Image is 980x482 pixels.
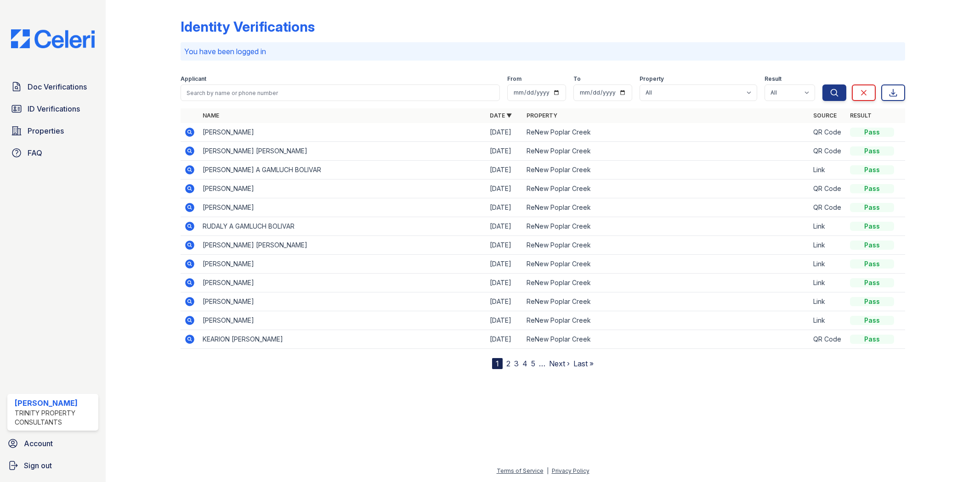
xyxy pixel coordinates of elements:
[199,123,486,142] td: [PERSON_NAME]
[810,198,846,217] td: QR Code
[514,359,519,368] a: 3
[181,75,206,83] label: Applicant
[28,125,64,136] span: Properties
[486,142,523,161] td: [DATE]
[199,198,486,217] td: [PERSON_NAME]
[24,438,53,449] span: Account
[4,29,102,48] img: CE_Logo_Blue-a8612792a0a2168367f1c8372b55b34899dd931a85d93a1a3d3e32e68fde9ad4.png
[523,217,810,236] td: ReNew Poplar Creek
[486,123,523,142] td: [DATE]
[486,292,523,311] td: [DATE]
[15,398,95,409] div: [PERSON_NAME]
[486,311,523,330] td: [DATE]
[523,255,810,274] td: ReNew Poplar Creek
[492,358,503,369] div: 1
[199,311,486,330] td: [PERSON_NAME]
[810,292,846,311] td: Link
[810,274,846,292] td: Link
[28,103,80,114] span: ID Verifications
[527,112,557,119] a: Property
[199,217,486,236] td: RUDALY A GAMLUCH BOLIVAR
[850,241,894,250] div: Pass
[15,409,95,427] div: Trinity Property Consultants
[199,274,486,292] td: [PERSON_NAME]
[523,330,810,349] td: ReNew Poplar Creek
[850,316,894,325] div: Pass
[486,236,523,255] td: [DATE]
[506,359,510,368] a: 2
[486,179,523,198] td: [DATE]
[850,128,894,137] div: Pass
[523,311,810,330] td: ReNew Poplar Creek
[850,335,894,344] div: Pass
[490,112,512,119] a: Date ▼
[486,198,523,217] td: [DATE]
[810,255,846,274] td: Link
[24,460,52,471] span: Sign out
[552,467,589,474] a: Privacy Policy
[486,330,523,349] td: [DATE]
[486,217,523,236] td: [DATE]
[850,203,894,212] div: Pass
[486,255,523,274] td: [DATE]
[184,46,901,57] p: You have been logged in
[813,112,837,119] a: Source
[7,122,98,140] a: Properties
[539,358,545,369] span: …
[640,75,664,83] label: Property
[850,146,894,156] div: Pass
[199,142,486,161] td: [PERSON_NAME] [PERSON_NAME]
[7,100,98,118] a: ID Verifications
[810,142,846,161] td: QR Code
[28,81,87,92] span: Doc Verifications
[7,144,98,162] a: FAQ
[486,161,523,179] td: [DATE]
[199,255,486,274] td: [PERSON_NAME]
[523,123,810,142] td: ReNew Poplar Creek
[199,330,486,349] td: KEARION [PERSON_NAME]
[850,222,894,231] div: Pass
[523,236,810,255] td: ReNew Poplar Creek
[810,217,846,236] td: Link
[497,467,544,474] a: Terms of Service
[810,311,846,330] td: Link
[810,236,846,255] td: Link
[4,434,102,453] a: Account
[199,236,486,255] td: [PERSON_NAME] [PERSON_NAME]
[507,75,521,83] label: From
[810,330,846,349] td: QR Code
[531,359,535,368] a: 5
[573,75,581,83] label: To
[199,292,486,311] td: [PERSON_NAME]
[7,78,98,96] a: Doc Verifications
[4,456,102,475] a: Sign out
[549,359,570,368] a: Next ›
[486,274,523,292] td: [DATE]
[850,165,894,174] div: Pass
[523,292,810,311] td: ReNew Poplar Creek
[810,123,846,142] td: QR Code
[850,112,872,119] a: Result
[199,161,486,179] td: [PERSON_NAME] A GAMLUCH BOLIVAR
[523,142,810,161] td: ReNew Poplar Creek
[850,297,894,306] div: Pass
[810,179,846,198] td: QR Code
[523,198,810,217] td: ReNew Poplar Creek
[523,161,810,179] td: ReNew Poplar Creek
[522,359,527,368] a: 4
[547,467,549,474] div: |
[850,278,894,287] div: Pass
[199,179,486,198] td: [PERSON_NAME]
[181,18,315,35] div: Identity Verifications
[523,274,810,292] td: ReNew Poplar Creek
[573,359,594,368] a: Last »
[203,112,219,119] a: Name
[523,179,810,198] td: ReNew Poplar Creek
[28,147,42,158] span: FAQ
[765,75,782,83] label: Result
[181,84,499,101] input: Search by name or phone number
[810,161,846,179] td: Link
[850,184,894,193] div: Pass
[850,259,894,269] div: Pass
